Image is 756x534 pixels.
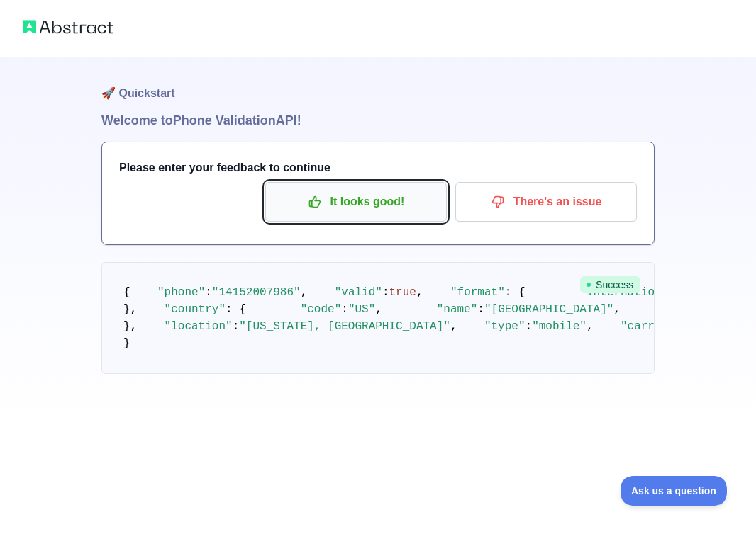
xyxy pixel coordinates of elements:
[341,303,348,316] span: :
[450,320,457,333] span: ,
[165,320,233,333] span: "location"
[437,303,478,316] span: "name"
[505,286,526,299] span: : {
[375,303,382,316] span: ,
[621,476,728,506] iframe: Toggle Customer Support
[389,286,416,299] span: true
[205,286,212,299] span: :
[23,17,113,37] img: Abstract logo
[484,320,526,333] span: "type"
[587,320,594,333] span: ,
[613,303,621,316] span: ,
[301,286,308,299] span: ,
[119,159,637,176] h3: Please enter your feedback to continue
[382,286,389,299] span: :
[526,320,533,333] span: :
[335,286,382,299] span: "valid"
[348,303,375,316] span: "US"
[233,320,240,333] span: :
[301,303,342,316] span: "code"
[101,57,655,110] h1: 🚀 Quickstart
[276,190,436,214] p: It looks good!
[265,182,447,222] button: It looks good!
[212,286,301,299] span: "14152007986"
[165,303,226,316] span: "country"
[477,303,484,316] span: :
[579,286,682,299] span: "international"
[226,303,246,316] span: : {
[101,110,655,130] h1: Welcome to Phone Validation API!
[123,286,130,299] span: {
[484,303,613,316] span: "[GEOGRAPHIC_DATA]"
[450,286,505,299] span: "format"
[621,320,682,333] span: "carrier"
[466,190,626,214] p: There's an issue
[532,320,587,333] span: "mobile"
[416,286,423,299] span: ,
[455,182,637,222] button: There's an issue
[157,286,205,299] span: "phone"
[239,320,450,333] span: "[US_STATE], [GEOGRAPHIC_DATA]"
[580,276,640,293] span: Success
